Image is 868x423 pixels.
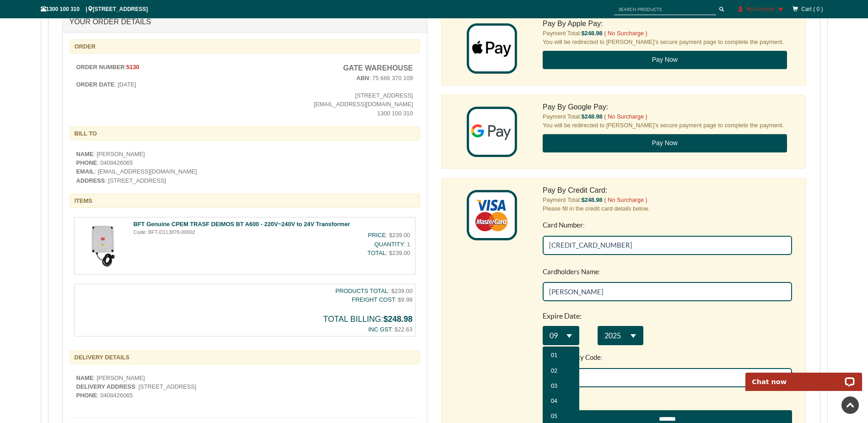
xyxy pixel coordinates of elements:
div: : $239.00 : $9.98 : $22.63 [74,284,415,336]
b: 5130 [126,64,139,70]
div: Payment Total: You will be redirected to [PERSON_NAME]'s secure payment page to complete the paym... [536,19,799,69]
b: EMAIL [76,168,95,175]
b: ITEMS [75,197,92,204]
div: YOUR ORDER DETAILS [63,12,427,33]
span: $248.98 [581,196,602,203]
h5: Pay By Credit Card: [543,185,792,195]
div: : : [DATE] [70,63,245,89]
b: Gate Warehouse [343,64,413,72]
span: My Account [746,6,774,12]
h5: Pay By Apple Pay: [543,19,792,29]
span: ( No Surcharge ) [604,113,647,120]
div: Code: BFT-D113878-00002 [134,228,297,236]
b: BILL TO [75,130,97,137]
span: FREIGHT COST [352,296,395,303]
a: BFT Genuine CPEM TRASF DEIMOS BT A600 - 220V~240V to 24V Transformer [134,221,350,228]
span: $248.98 [581,30,602,37]
span: QUANTITY [374,241,404,248]
div: : [PERSON_NAME] : [STREET_ADDRESS] : 0408426065 [70,374,420,400]
b: ORDER [75,43,96,50]
b: NAME [76,374,94,381]
img: apple_pay.png [467,23,517,74]
span: INC GST [368,326,391,333]
span: $248.98 [581,113,602,120]
span: ( No Surcharge ) [604,196,647,203]
b: ADDRESS [76,177,105,184]
b: ORDER NUMBER [76,64,125,70]
b: PHONE [76,159,97,166]
span: 1300 100 310 | [STREET_ADDRESS] [41,6,148,12]
div: : [PERSON_NAME] : 0408426065 : [EMAIL_ADDRESS][DOMAIN_NAME] : [STREET_ADDRESS] [70,150,420,185]
span: $248.98 [383,315,413,324]
span: PRICE [368,232,386,239]
input: SEARCH PRODUCTS [614,4,716,15]
strong: TOTAL BILLING: [323,315,412,324]
img: bft-genuine-cpem-trasf-deimos-bt-a600-220v240v-ac-to-24v-dc-transformer-202311172142-eim_thumb_sm... [77,220,129,272]
b: ORDER DATE [76,81,115,88]
b: DELIVERY ADDRESS [76,383,135,390]
span: PRODUCTS TOTAL [335,287,388,294]
iframe: LiveChat chat widget [739,362,868,391]
div: : 75 666 370 109 [STREET_ADDRESS] [EMAIL_ADDRESS][DOMAIN_NAME] 1300 100 310 [245,63,420,118]
b: PHONE [76,392,97,399]
img: cardit_card.png [467,190,517,240]
b: NAME [76,151,94,157]
span: TOTAL [367,249,386,256]
div: Payment Total: You will be redirected to [PERSON_NAME]'s secure payment page to complete the paym... [536,102,799,152]
div: : $239.00 : 1 : $239.00 [296,228,412,260]
b: ABN [356,75,369,81]
span: ( No Surcharge ) [604,30,647,37]
h5: Pay By Google Pay: [543,102,792,112]
span: Cart ( 0 ) [801,6,823,12]
img: google_pay.png [467,107,517,157]
button: Pay Now [543,134,787,152]
b: DELIVERY DETAILS [75,354,130,361]
button: Pay Now [543,51,787,69]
